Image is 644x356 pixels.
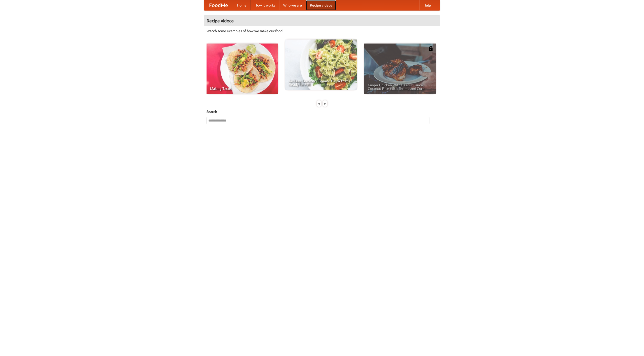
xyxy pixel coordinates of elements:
a: Making Tacos [207,44,278,94]
h5: Search [207,109,437,114]
p: Watch some examples of how we make our food! [207,28,437,33]
a: Who we are [279,0,306,10]
div: » [323,100,327,107]
a: An Easy, Summery Tomato Pasta That's Ready for Fall [285,39,357,90]
a: Recipe videos [306,0,336,10]
img: 483408.png [428,46,433,51]
div: « [317,100,321,107]
span: Making Tacos [210,87,274,90]
a: Home [233,0,251,10]
a: FoodMe [204,0,233,10]
a: Help [419,0,435,10]
h4: Recipe videos [204,16,440,26]
span: An Easy, Summery Tomato Pasta That's Ready for Fall [289,79,353,86]
a: How it works [251,0,279,10]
